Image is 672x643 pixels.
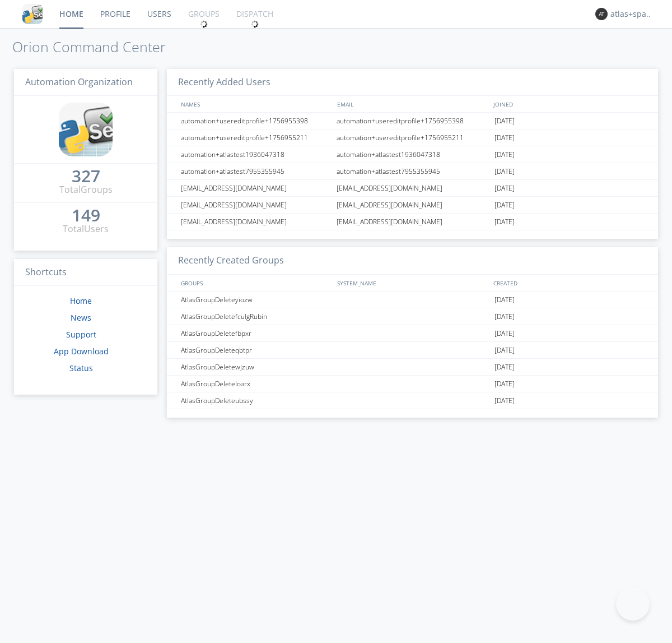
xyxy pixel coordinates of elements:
div: automation+usereditprofile+1756955211 [178,129,333,146]
span: [DATE] [494,359,515,376]
img: spin.svg [200,20,208,28]
span: [DATE] [494,180,515,197]
div: AtlasGroupDeleteubssy [178,392,333,409]
span: Automation Organization [25,76,133,88]
a: [EMAIL_ADDRESS][DOMAIN_NAME][EMAIL_ADDRESS][DOMAIN_NAME][DATE] [167,214,658,230]
div: AtlasGroupDeleteqbtpr [178,342,333,358]
div: [EMAIL_ADDRESS][DOMAIN_NAME] [334,214,492,230]
a: automation+usereditprofile+1756955398automation+usereditprofile+1756955398[DATE] [167,113,658,129]
a: Status [69,363,93,373]
div: AtlasGroupDeletefculgRubin [178,308,333,325]
a: automation+atlastest1936047318automation+atlastest1936047318[DATE] [167,146,658,163]
div: [EMAIL_ADDRESS][DOMAIN_NAME] [334,180,492,196]
div: EMAIL [334,96,491,112]
span: [DATE] [494,308,515,325]
div: AtlasGroupDeletewjzuw [178,359,333,375]
a: Home [70,295,92,306]
div: atlas+spanish0002 [610,8,652,20]
div: Total Users [63,223,109,235]
a: automation+usereditprofile+1756955211automation+usereditprofile+1756955211[DATE] [167,129,658,146]
div: [EMAIL_ADDRESS][DOMAIN_NAME] [178,180,333,196]
a: 327 [72,170,100,183]
span: [DATE] [494,325,515,342]
div: AtlasGroupDeleteyiozw [178,292,333,308]
a: AtlasGroupDeleteyiozw[DATE] [167,292,658,308]
a: AtlasGroupDeletefculgRubin[DATE] [167,308,658,325]
h3: Recently Added Users [167,69,658,96]
a: App Download [54,346,109,357]
a: automation+atlastest7955355945automation+atlastest7955355945[DATE] [167,163,658,180]
div: automation+usereditprofile+1756955211 [334,129,492,146]
div: 149 [72,210,100,221]
span: [DATE] [494,342,515,359]
a: [EMAIL_ADDRESS][DOMAIN_NAME][EMAIL_ADDRESS][DOMAIN_NAME][DATE] [167,197,658,214]
div: JOINED [491,96,647,112]
span: [DATE] [494,214,515,230]
div: CREATED [491,275,647,291]
a: 149 [72,210,100,223]
span: [DATE] [494,129,515,146]
div: automation+atlastest1936047318 [178,146,333,163]
span: [DATE] [494,113,515,129]
a: AtlasGroupDeleteloarx[DATE] [167,376,658,392]
div: automation+usereditprofile+1756955398 [334,113,492,129]
img: 373638.png [595,8,608,20]
span: [DATE] [494,146,515,163]
a: AtlasGroupDeletewjzuw[DATE] [167,359,658,376]
a: News [71,312,91,323]
div: automation+usereditprofile+1756955398 [178,113,333,129]
div: AtlasGroupDeleteloarx [178,376,333,392]
div: [EMAIL_ADDRESS][DOMAIN_NAME] [178,197,333,213]
div: Total Groups [59,183,113,196]
div: GROUPS [178,275,332,291]
div: automation+atlastest7955355945 [334,163,492,179]
span: [DATE] [494,376,515,392]
div: automation+atlastest7955355945 [178,163,333,179]
img: cddb5a64eb264b2086981ab96f4c1ba7 [22,4,43,24]
img: spin.svg [251,20,259,28]
a: AtlasGroupDeletefbpxr[DATE] [167,325,658,342]
span: [DATE] [494,163,515,180]
span: [DATE] [494,197,515,214]
a: [EMAIL_ADDRESS][DOMAIN_NAME][EMAIL_ADDRESS][DOMAIN_NAME][DATE] [167,180,658,197]
span: [DATE] [494,292,515,308]
a: AtlasGroupDeleteubssy[DATE] [167,392,658,409]
div: AtlasGroupDeletefbpxr [178,325,333,341]
div: [EMAIL_ADDRESS][DOMAIN_NAME] [178,214,333,230]
iframe: Toggle Customer Support [616,587,650,621]
img: cddb5a64eb264b2086981ab96f4c1ba7 [59,103,113,156]
div: SYSTEM_NAME [334,275,491,291]
h3: Shortcuts [14,259,157,286]
span: [DATE] [494,392,515,409]
a: AtlasGroupDeleteqbtpr[DATE] [167,342,658,359]
h3: Recently Created Groups [167,247,658,275]
div: automation+atlastest1936047318 [334,146,492,163]
a: Support [66,329,96,340]
div: [EMAIL_ADDRESS][DOMAIN_NAME] [334,197,492,213]
div: 327 [72,170,100,182]
div: NAMES [178,96,332,112]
